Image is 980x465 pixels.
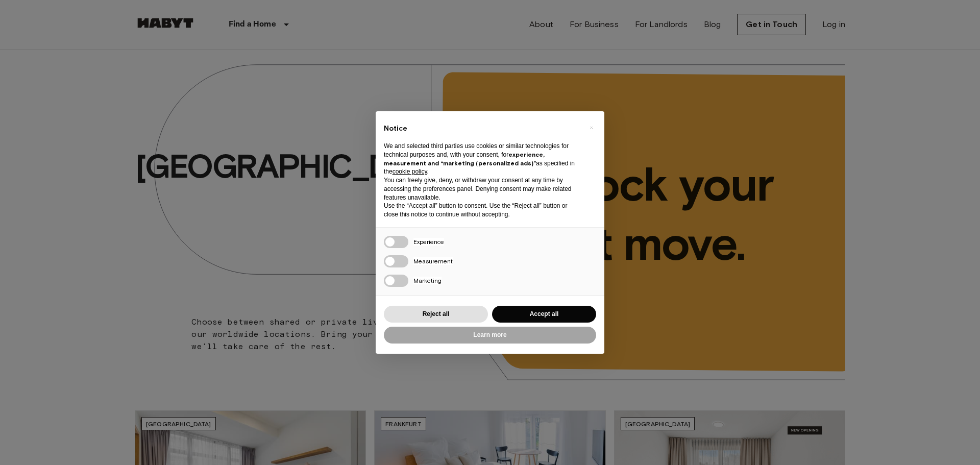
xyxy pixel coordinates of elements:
[413,238,444,246] span: Experience
[384,327,596,344] button: Learn more
[492,306,596,323] button: Accept all
[413,257,453,265] span: Measurement
[384,142,580,176] p: We and selected third parties use cookies or similar technologies for technical purposes and, wit...
[384,151,545,167] strong: experience, measurement and “marketing (personalized ads)”
[393,168,427,175] a: cookie policy
[384,176,580,202] p: You can freely give, deny, or withdraw your consent at any time by accessing the preferences pane...
[384,202,580,219] p: Use the “Accept all” button to consent. Use the “Reject all” button or close this notice to conti...
[384,306,488,323] button: Reject all
[413,277,442,284] span: Marketing
[590,121,593,134] span: ×
[384,124,580,134] h2: Notice
[583,119,599,136] button: Close this notice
